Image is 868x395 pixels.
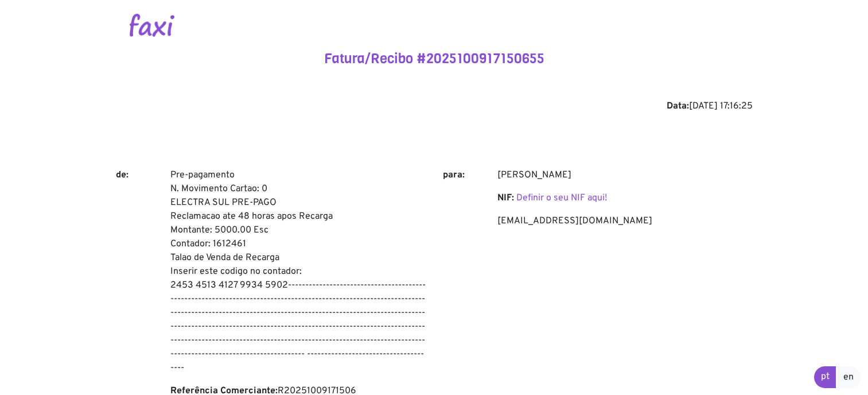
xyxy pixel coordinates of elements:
[116,99,753,113] div: [DATE] 17:16:25
[667,100,689,112] b: Data:
[170,168,426,375] p: Pre-pagamento N. Movimento Cartao: 0 ELECTRA SUL PRE-PAGO Reclamacao ate 48 horas apos Recarga Mo...
[516,192,607,204] a: Definir o seu NIF aqui!
[836,366,861,388] a: en
[497,192,514,204] b: NIF:
[443,169,465,181] b: para:
[814,366,836,388] a: pt
[116,51,753,67] h4: Fatura/Recibo #2025100917150655
[116,169,129,181] b: de:
[497,168,753,182] p: [PERSON_NAME]
[497,214,753,228] p: [EMAIL_ADDRESS][DOMAIN_NAME]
